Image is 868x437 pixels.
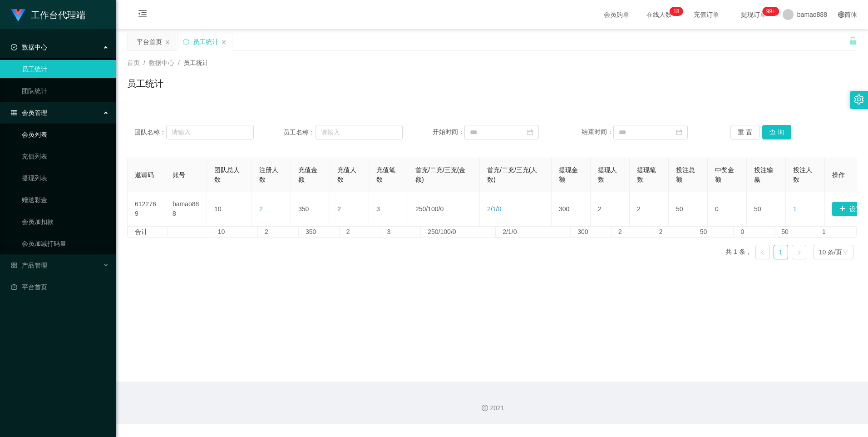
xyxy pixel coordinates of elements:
[849,37,857,45] i: 图标: unlock
[652,227,693,237] td: 2
[421,227,496,237] td: 250/100/0
[340,227,380,237] td: 2
[11,262,47,269] span: 产品管理
[493,205,496,213] span: 1
[22,234,109,253] a: 会员加减打码量
[178,59,180,66] span: /
[298,166,317,183] span: 充值金额
[747,192,786,226] td: 50
[693,227,734,237] td: 50
[843,249,848,256] i: 图标: down
[165,40,170,45] i: 图标: close
[337,166,356,183] span: 充值人数
[193,33,218,50] div: 员工统计
[715,166,734,183] span: 中奖金额
[135,171,154,179] span: 邀请码
[762,125,791,139] button: 查 询
[22,169,109,187] a: 提现列表
[291,192,330,226] td: 350
[22,125,109,144] a: 会员列表
[630,192,669,226] td: 2
[760,250,765,255] i: 图标: left
[11,109,47,116] span: 会员管理
[22,60,109,78] a: 员工统计
[380,227,421,237] td: 3
[128,192,165,226] td: 6122769
[376,166,395,183] span: 充值笔数
[498,205,501,213] span: 0
[369,192,408,226] td: 3
[708,192,747,226] td: 0
[11,44,17,50] i: 图标: check-circle-o
[755,245,770,259] li: 上一页
[211,227,258,237] td: 10
[415,166,465,183] span: 首充/二充/三充(金额)
[591,192,630,226] td: 2
[22,82,109,100] a: 团队统计
[11,44,47,51] span: 数据中心
[143,59,145,66] span: /
[730,125,759,139] button: 重 置
[22,147,109,165] a: 充值列表
[774,245,788,259] a: 1
[408,192,480,226] td: / /
[440,205,444,213] span: 0
[676,7,680,16] p: 8
[259,205,263,213] span: 2
[676,166,695,183] span: 投注总额
[183,59,209,66] span: 员工统计
[736,11,771,18] span: 提现订单
[774,245,788,259] li: 1
[127,77,163,90] h1: 员工统计
[598,166,617,183] span: 提现人数
[316,125,403,139] input: 请输入
[11,278,109,296] a: 图标: dashboard平台首页
[793,205,797,213] span: 1
[258,227,299,237] td: 2
[582,128,613,135] span: 结束时间：
[763,7,779,16] sup: 953
[559,166,578,183] span: 提现金额
[165,192,207,226] td: bamao888
[173,171,185,179] span: 账号
[11,11,85,18] a: 工作台代理端
[673,7,676,16] p: 1
[796,250,802,255] i: 图标: right
[482,405,488,411] i: 图标: copyright
[832,171,845,179] span: 操作
[127,0,158,30] i: 图标: menu-fold
[123,403,861,413] div: 2021
[259,166,278,183] span: 注册人数
[571,227,612,237] td: 300
[137,33,162,50] div: 平台首页
[207,192,252,226] td: 10
[330,192,369,226] td: 2
[815,227,856,237] td: 1
[433,128,464,135] span: 开始时间：
[612,227,652,237] td: 2
[22,191,109,209] a: 赠送彩金
[774,227,815,237] td: 50
[754,166,773,183] span: 投注输赢
[11,9,25,22] img: logo.9652507e.png
[734,227,774,237] td: 0
[854,94,864,104] i: 图标: setting
[480,192,552,226] td: / /
[819,245,842,259] div: 10 条/页
[552,192,591,226] td: 300
[689,11,724,18] span: 充值订单
[221,40,227,45] i: 图标: close
[415,205,426,213] span: 250
[487,166,537,183] span: 首充/二充/三充(人数)
[496,227,571,237] td: 2/1/0
[428,205,438,213] span: 100
[793,166,812,183] span: 投注人数
[725,245,752,259] li: 共 1 条，
[31,0,85,30] h1: 工作台代理端
[183,39,189,45] i: 图标: sync
[22,213,109,231] a: 会员加扣款
[127,59,140,66] span: 首页
[283,128,315,137] span: 员工名称：
[299,227,340,237] td: 350
[527,129,533,135] i: 图标: calendar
